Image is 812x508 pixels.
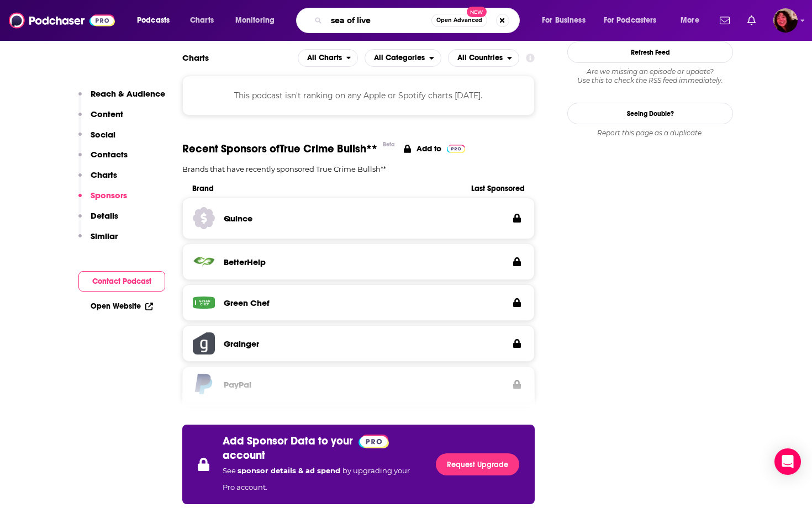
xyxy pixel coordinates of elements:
[358,435,389,448] img: Podchaser Pro
[91,129,115,140] p: Social
[774,448,801,475] div: Open Intercom Messenger
[78,210,118,231] button: Details
[467,7,487,17] span: New
[448,49,519,67] h2: Countries
[182,52,209,63] h2: Charts
[307,54,342,62] span: All Charts
[137,13,170,28] span: Podcasts
[91,149,128,160] p: Contacts
[715,11,734,30] a: Show notifications dropdown
[183,12,220,29] a: Charts
[192,184,453,193] span: Brand
[773,8,798,33] button: Show profile menu
[78,271,165,292] button: Contact Podcast
[298,49,358,67] button: open menu
[326,12,431,29] input: Search podcasts, credits, & more...
[365,49,441,67] button: open menu
[78,170,117,190] button: Charts
[542,13,586,28] span: For Business
[91,109,123,119] p: Content
[193,292,215,314] img: Green Chef logo
[182,76,535,115] div: This podcast isn't ranking on any Apple or Spotify charts [DATE].
[193,332,215,354] img: Grainger logo
[91,88,165,99] p: Reach & Audience
[238,466,342,475] span: sponsor details & ad spend
[224,338,259,349] h3: Grainger
[78,109,123,129] button: Content
[223,434,353,448] p: Add Sponsor Data to your
[91,190,127,200] p: Sponsors
[193,251,215,273] img: BetterHelp logo
[91,231,118,241] p: Similar
[228,12,289,29] button: open menu
[436,18,482,23] span: Open Advanced
[567,41,733,63] button: Refresh Feed
[78,149,128,170] button: Contacts
[448,49,519,67] button: open menu
[182,165,535,173] p: Brands that have recently sponsored True Crime Bullsh**
[567,129,733,137] div: Report this page as a duplicate.
[431,14,487,27] button: Open AdvancedNew
[365,49,441,67] h2: Categories
[182,142,377,156] span: Recent Sponsors of True Crime Bullsh**
[91,301,153,311] a: Open Website
[773,8,798,33] img: User Profile
[224,298,270,308] h3: Green Chef
[447,145,465,153] img: Pro Logo
[604,13,657,28] span: For Podcasters
[9,10,115,31] img: Podchaser - Follow, Share and Rate Podcasts
[358,433,389,448] a: Pro website
[567,103,733,124] a: Seeing Double?
[91,210,118,221] p: Details
[223,448,265,462] p: account
[457,54,503,62] span: All Countries
[224,213,252,224] h3: Quince
[567,67,733,85] div: Are we missing an episode or update? Use this to check the RSS feed immediately.
[416,144,441,154] p: Add to
[436,453,519,475] a: Request Upgrade
[597,12,673,29] button: open menu
[78,231,118,251] button: Similar
[773,8,798,33] span: Logged in as Kathryn-Musilek
[673,12,713,29] button: open menu
[78,129,115,150] button: Social
[404,142,465,156] a: Add to
[743,11,760,30] a: Show notifications dropdown
[374,54,425,62] span: All Categories
[78,190,127,210] button: Sponsors
[534,12,599,29] button: open menu
[453,184,525,193] span: Last Sponsored
[298,49,358,67] h2: Platforms
[307,8,530,33] div: Search podcasts, credits, & more...
[681,13,699,28] span: More
[78,88,165,109] button: Reach & Audience
[223,462,423,495] p: See by upgrading your Pro account.
[383,141,395,148] div: Beta
[224,257,266,267] h3: BetterHelp
[129,12,184,29] button: open menu
[235,13,275,28] span: Monitoring
[91,170,117,180] p: Charts
[190,13,214,28] span: Charts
